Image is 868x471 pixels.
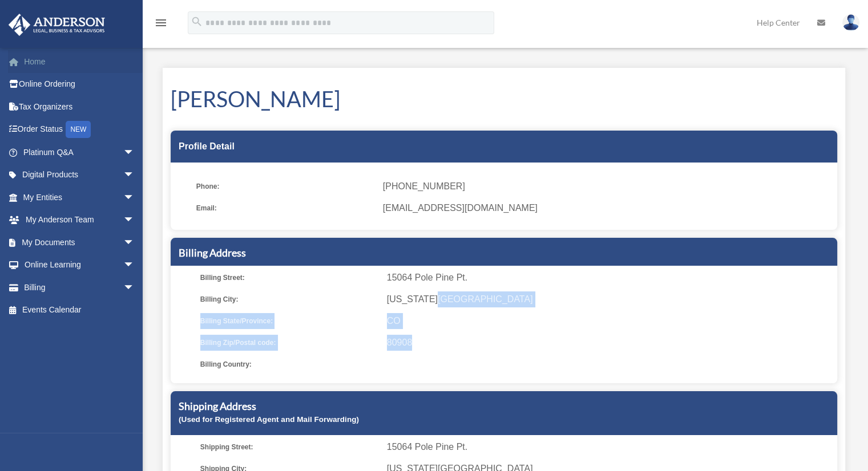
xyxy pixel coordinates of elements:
[123,141,146,164] span: arrow_drop_down
[8,231,151,254] a: My Documentsarrow_drop_down
[123,186,146,209] span: arrow_drop_down
[200,270,379,286] span: Billing Street:
[196,178,375,194] span: Phone:
[191,15,203,28] i: search
[8,299,151,322] a: Events Calendar
[123,231,146,254] span: arrow_drop_down
[179,399,829,413] h5: Shipping Address
[383,178,829,194] span: [PHONE_NUMBER]
[8,209,151,232] a: My Anderson Teamarrow_drop_down
[387,313,833,329] span: CO
[154,16,168,30] i: menu
[123,254,146,277] span: arrow_drop_down
[8,50,151,73] a: Home
[171,84,837,114] h1: [PERSON_NAME]
[200,313,379,329] span: Billing State/Province:
[8,186,151,209] a: My Entitiesarrow_drop_down
[383,200,829,216] span: [EMAIL_ADDRESS][DOMAIN_NAME]
[842,14,859,31] img: User Pic
[200,439,379,455] span: Shipping Street:
[123,209,146,232] span: arrow_drop_down
[8,164,151,186] a: Digital Productsarrow_drop_down
[123,276,146,299] span: arrow_drop_down
[8,73,151,96] a: Online Ordering
[8,141,151,164] a: Platinum Q&Aarrow_drop_down
[196,200,375,216] span: Email:
[154,20,168,30] a: menu
[387,439,833,455] span: 15064 Pole Pine Pt.
[387,270,833,286] span: 15064 Pole Pine Pt.
[8,118,151,141] a: Order StatusNEW
[8,276,151,299] a: Billingarrow_drop_down
[200,291,379,307] span: Billing City:
[171,131,837,163] div: Profile Detail
[123,164,146,187] span: arrow_drop_down
[200,356,379,372] span: Billing Country:
[179,415,359,424] small: (Used for Registered Agent and Mail Forwarding)
[387,291,833,307] span: [US_STATE][GEOGRAPHIC_DATA]
[8,254,151,277] a: Online Learningarrow_drop_down
[66,121,91,138] div: NEW
[179,246,829,260] h5: Billing Address
[5,14,108,36] img: Anderson Advisors Platinum Portal
[387,335,833,351] span: 80908
[200,335,379,351] span: Billing Zip/Postal code:
[8,95,151,118] a: Tax Organizers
